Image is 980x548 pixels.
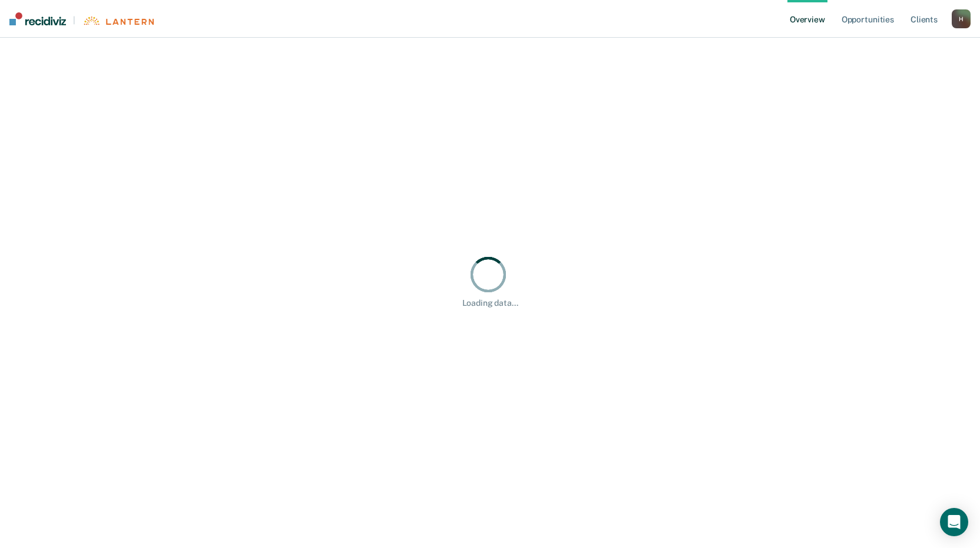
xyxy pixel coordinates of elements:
button: H [952,9,971,28]
img: Recidiviz [9,12,66,25]
div: Open Intercom Messenger [940,508,968,536]
div: Loading data... [462,298,518,308]
img: Lantern [82,16,154,25]
a: | [9,12,154,25]
span: | [66,15,82,25]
